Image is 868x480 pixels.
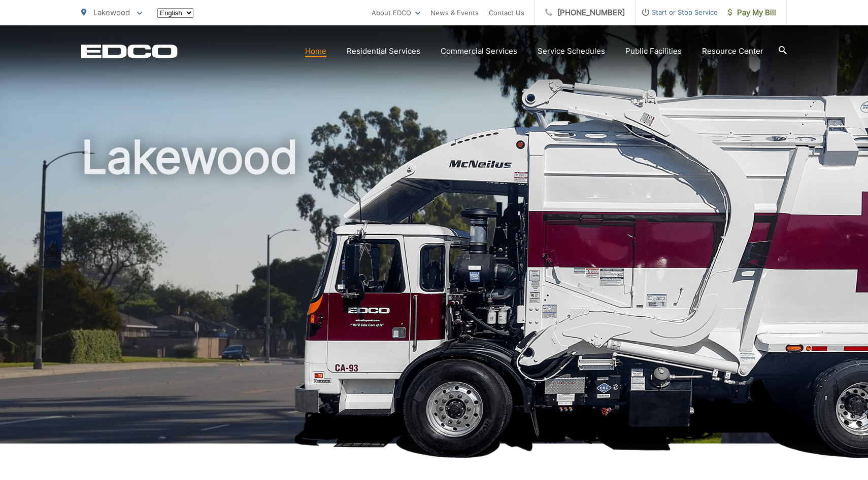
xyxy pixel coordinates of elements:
[372,7,420,19] a: About EDCO
[81,44,178,58] a: EDCD logo. Return to the homepage.
[728,7,776,19] span: Pay My Bill
[538,45,605,57] a: Service Schedules
[489,7,524,19] a: Contact Us
[625,45,682,57] a: Public Facilities
[347,45,420,57] a: Residential Services
[157,8,193,18] select: Select a language
[702,45,763,57] a: Resource Center
[441,45,517,57] a: Commercial Services
[305,45,326,57] a: Home
[93,8,130,17] span: Lakewood
[430,7,479,19] a: News & Events
[81,132,787,453] h1: Lakewood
